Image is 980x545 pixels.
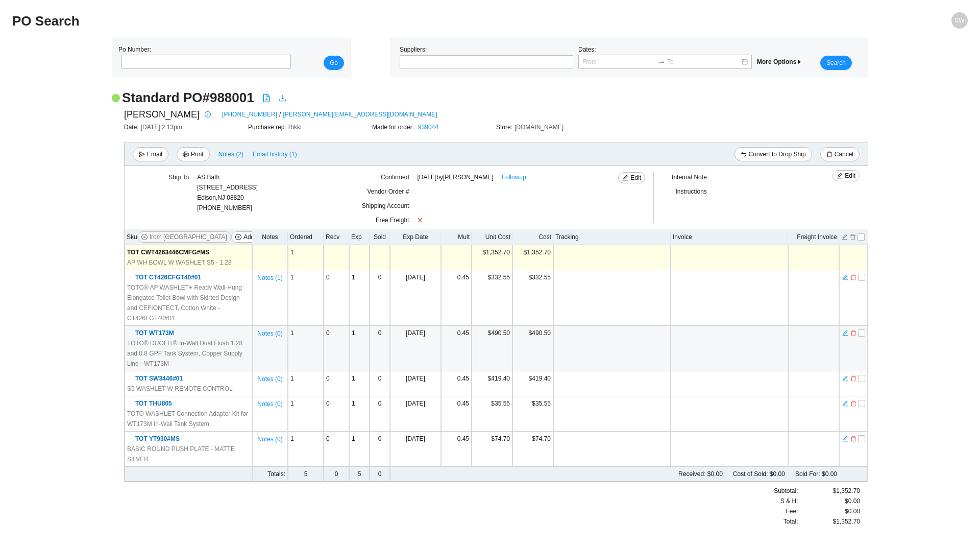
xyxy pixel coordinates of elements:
span: SW [954,12,964,29]
td: $332.55 [472,270,512,326]
span: [PERSON_NAME] [124,107,200,122]
span: Rikki [288,124,302,131]
td: 0.45 [441,270,472,326]
span: Total: [783,516,798,527]
span: Notes ( 2 ) [218,149,243,159]
td: 1 [288,245,324,270]
span: swap-right [658,58,665,65]
span: More Options [757,58,802,65]
button: edit [842,399,849,406]
button: Email history (1) [252,147,298,161]
span: TOT WT173M [135,329,174,337]
span: Free Freight [376,217,409,224]
span: edit [842,329,848,337]
span: edit [842,400,848,407]
span: Notes ( 0 ) [257,434,282,444]
span: edit [842,435,848,442]
td: 1 [288,270,324,326]
td: 0 [370,396,390,432]
td: 0 [370,432,390,467]
span: Email [147,149,162,159]
td: $419.40 [512,371,553,396]
span: send [139,151,145,158]
div: $1,352.70 [798,516,860,527]
td: 1 [349,396,370,432]
button: Notes (0) [257,373,283,381]
td: 1 [349,371,370,396]
button: edit [841,232,848,240]
span: BASIC ROUND PUSH PLATE - MATTE SILVER [127,444,250,464]
span: close [417,217,423,223]
div: [PHONE_NUMBER] [197,172,258,213]
button: Notes (1) [257,272,283,279]
th: Cost [512,229,553,245]
span: delete [850,435,856,442]
span: delete [850,375,856,382]
button: delete [850,434,857,441]
td: $1,352.70 [512,245,553,270]
span: S & H: [780,496,798,506]
span: edit [622,175,628,182]
span: TOT SW3446#01 [135,375,183,382]
span: delete [850,274,856,281]
div: Suppliers: [397,44,576,70]
td: 1 [349,432,370,467]
div: Dates: [576,44,754,70]
div: $0.00 [798,496,860,506]
button: Go [324,56,344,70]
span: Add Items [243,232,271,242]
th: Notes [252,229,288,245]
span: Convert to Drop Ship [749,149,806,159]
span: Made for order: [372,124,416,131]
th: Unit Cost [472,229,512,245]
span: Notes ( 0 ) [257,374,282,384]
div: $1,352.70 [798,486,860,496]
button: info-circle [200,107,214,122]
span: AP WH BOWL W WASHLET S5 - 1.28 [127,257,232,268]
span: Purchase rep: [248,124,288,131]
td: 0 [370,371,390,396]
button: Notes (2) [218,149,244,156]
th: Sold [370,229,390,245]
td: 1 [288,432,324,467]
th: Exp Date [390,229,441,245]
span: Vendor Order # [367,188,409,195]
button: sendEmail [133,147,168,161]
span: delete [826,151,832,158]
button: Notes (0) [257,398,283,406]
span: Date: [124,124,141,131]
td: 0.45 [441,396,472,432]
th: Invoice [671,229,788,245]
span: Subtotal: [774,486,798,496]
td: 0 [324,396,349,432]
td: 0 [324,270,349,326]
span: Notes ( 1 ) [257,273,282,283]
span: TOTO® DUOFIT® In-Wall Dual Flush 1.28 and 0.8 GPF Tank System, Copper Supply Line - WT173M [127,338,250,369]
span: Instructions [675,188,706,195]
button: delete [849,232,856,240]
td: 1 [288,396,324,432]
span: S5 WASHLET W REMOTE CONTROL [127,384,233,394]
td: $74.70 [512,432,553,467]
span: TOT CWT4263446CMFG#MS [127,249,209,256]
span: info-circle [202,111,213,117]
span: Edit [845,171,855,181]
td: $490.50 [472,326,512,371]
button: editEdit [618,172,645,183]
span: Totals: [267,470,285,478]
span: TOTO WASHLET Connection Adapter Kit for WT173M In-Wall Tank System [127,409,250,429]
td: [DATE] [390,432,441,467]
td: 1 [349,326,370,371]
span: Fee : [786,506,798,516]
td: [DATE] [390,396,441,432]
td: 0 [324,467,349,482]
a: Followup [502,172,526,182]
td: 0.45 [441,432,472,467]
button: delete [850,273,857,280]
div: Sku [127,231,250,243]
a: download [279,94,287,104]
button: edit [842,434,849,441]
span: printer [183,151,189,158]
span: TOT THU805 [135,400,172,407]
span: / [279,109,281,120]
